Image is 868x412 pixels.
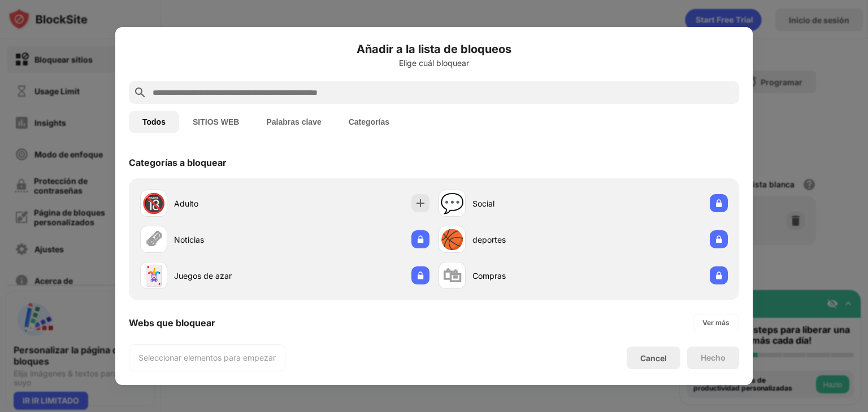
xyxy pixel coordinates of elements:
div: 🃏 [142,264,166,287]
div: Seleccionar elementos para empezar [138,352,276,363]
div: Categorías a bloquear [129,157,227,168]
div: 🏀 [440,228,464,251]
div: Juegos de azar [174,270,285,282]
div: 🛍 [442,264,462,287]
div: Elige cuál bloquear [129,59,739,68]
button: Todos [129,111,179,133]
div: Hecho [701,353,726,362]
div: 🗞 [144,228,163,251]
h6: Añadir a la lista de bloqueos [129,41,739,58]
div: Noticias [174,234,285,246]
div: deportes [472,234,583,246]
div: Adulto [174,198,285,209]
div: Webs que bloquear [129,317,215,328]
div: Social [472,198,583,209]
div: 💬 [440,192,464,215]
div: Compras [472,270,583,282]
div: Ver más [702,317,730,328]
button: Categorías [335,111,403,133]
div: 🔞 [142,192,166,215]
img: search.svg [133,86,147,99]
div: Cancel [640,353,667,363]
button: Palabras clave [253,111,335,133]
button: SITIOS WEB [179,111,253,133]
